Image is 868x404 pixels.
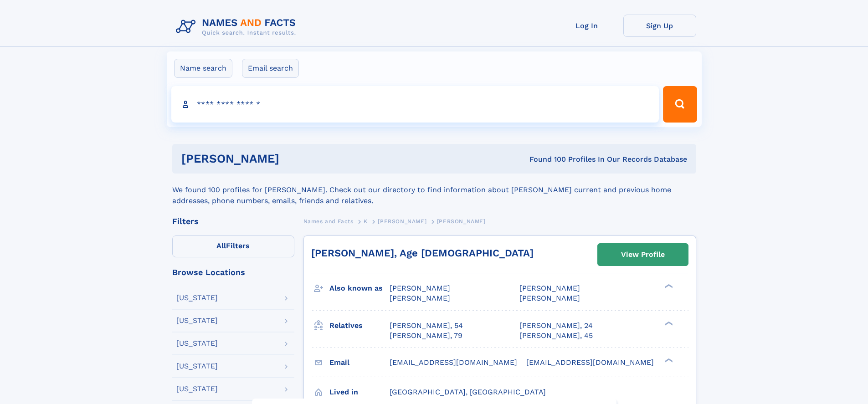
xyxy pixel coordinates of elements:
[171,86,659,123] input: search input
[181,153,405,164] h1: [PERSON_NAME]
[404,154,687,164] div: Found 100 Profiles In Our Records Database
[390,294,450,302] span: [PERSON_NAME]
[172,235,294,257] label: Filters
[172,15,303,39] img: Logo Names and Facts
[663,283,673,289] div: ❯
[176,317,218,324] div: [US_STATE]
[329,318,390,333] h3: Relatives
[378,215,426,227] a: [PERSON_NAME]
[172,268,294,276] div: Browse Locations
[663,86,697,123] button: Search Button
[378,218,426,225] span: [PERSON_NAME]
[390,321,463,331] a: [PERSON_NAME], 54
[364,218,368,225] span: K
[172,217,294,225] div: Filters
[663,320,673,326] div: ❯
[176,340,218,347] div: [US_STATE]
[364,215,368,227] a: K
[176,385,218,393] div: [US_STATE]
[329,384,390,400] h3: Lived in
[390,331,462,341] a: [PERSON_NAME], 79
[519,294,580,302] span: [PERSON_NAME]
[216,241,226,250] span: All
[176,363,218,370] div: [US_STATE]
[598,244,688,266] a: View Profile
[663,357,673,363] div: ❯
[172,174,696,206] div: We found 100 profiles for [PERSON_NAME]. Check out our directory to find information about [PERSO...
[242,59,299,78] label: Email search
[329,281,390,296] h3: Also known as
[311,247,534,259] a: [PERSON_NAME], Age [DEMOGRAPHIC_DATA]
[390,284,450,292] span: [PERSON_NAME]
[176,294,218,302] div: [US_STATE]
[303,215,354,227] a: Names and Facts
[390,388,546,396] span: [GEOGRAPHIC_DATA], [GEOGRAPHIC_DATA]
[526,358,654,367] span: [EMAIL_ADDRESS][DOMAIN_NAME]
[621,244,665,265] div: View Profile
[519,321,593,331] a: [PERSON_NAME], 24
[437,218,486,225] span: [PERSON_NAME]
[623,15,696,37] a: Sign Up
[329,355,390,370] h3: Email
[519,331,593,341] a: [PERSON_NAME], 45
[390,358,517,367] span: [EMAIL_ADDRESS][DOMAIN_NAME]
[174,59,232,78] label: Name search
[550,15,623,37] a: Log In
[519,284,580,292] span: [PERSON_NAME]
